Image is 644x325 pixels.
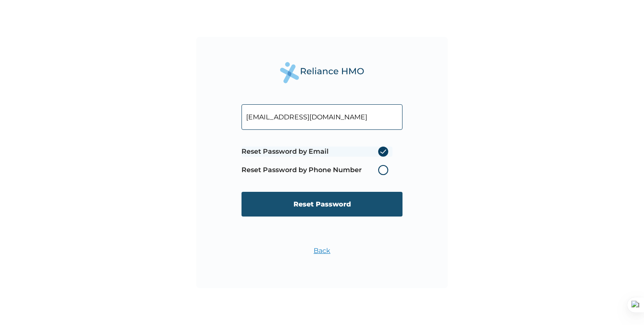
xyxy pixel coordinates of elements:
[241,192,402,217] input: Reset Password
[280,62,364,83] img: Reliance Health's Logo
[314,247,330,255] a: Back
[241,104,402,130] input: Your Enrollee ID or Email Address
[241,147,392,157] label: Reset Password by Email
[241,142,392,179] span: Password reset method
[241,165,392,175] label: Reset Password by Phone Number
